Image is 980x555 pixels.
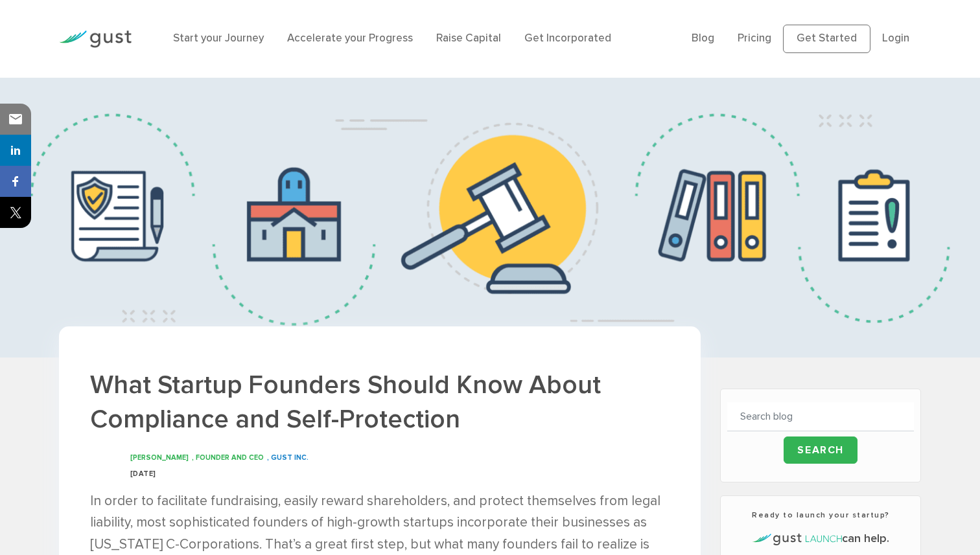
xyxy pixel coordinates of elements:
a: Pricing [738,32,771,45]
span: , GUST INC. [267,453,309,462]
a: Get Started [783,25,870,53]
input: Search [784,436,857,464]
input: Search blog [727,402,914,431]
h3: Ready to launch your startup? [727,509,914,521]
a: Login [882,32,909,45]
img: Gust Logo [59,30,132,48]
a: Raise Capital [436,32,501,45]
a: Get Incorporated [524,32,611,45]
span: , Founder and CEO [192,453,264,462]
h1: What Startup Founders Should Know About Compliance and Self-Protection [90,368,670,436]
span: [DATE] [130,470,156,478]
a: Accelerate your Progress [287,32,413,45]
a: Start your Journey [173,32,264,45]
h4: can help. [727,530,914,547]
a: Blog [692,32,714,45]
span: [PERSON_NAME] [130,453,189,462]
